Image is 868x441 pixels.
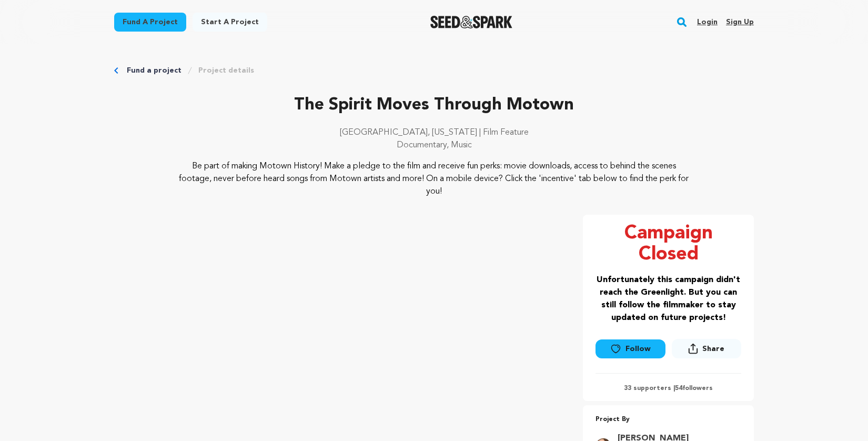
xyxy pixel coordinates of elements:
[114,126,754,139] p: [GEOGRAPHIC_DATA], [US_STATE] | Film Feature
[672,339,741,358] button: Share
[672,339,741,363] span: Share
[596,339,665,358] a: Follow
[430,16,513,28] img: Seed&Spark Logo Dark Mode
[596,414,741,426] p: Project By
[114,139,754,152] p: Documentary, Music
[596,384,741,393] p: 33 supporters | followers
[114,65,754,76] div: Breadcrumb
[127,65,181,76] a: Fund a project
[198,65,254,76] a: Project details
[596,274,741,324] h3: Unfortunately this campaign didn't reach the Greenlight. But you can still follow the filmmaker t...
[697,14,718,31] a: Login
[114,13,186,32] a: Fund a project
[114,93,754,118] p: The Spirit Moves Through Motown
[726,14,754,31] a: Sign up
[675,385,682,392] span: 54
[193,13,267,32] a: Start a project
[430,16,513,28] a: Seed&Spark Homepage
[702,344,724,354] span: Share
[596,223,741,265] p: Campaign Closed
[178,160,690,198] p: Be part of making Motown History! Make a pledge to the film and receive fun perks: movie download...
